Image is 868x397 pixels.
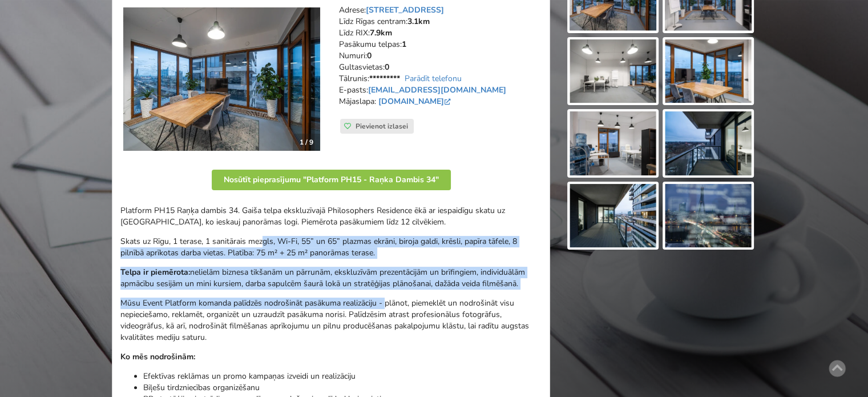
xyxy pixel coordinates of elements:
li: Efektīvas reklāmas un promo kampaņas izveidi un realizāciju [143,371,542,382]
a: [STREET_ADDRESS] [366,5,444,15]
button: Nosūtīt pieprasījumu "Platform PH15 - Raņka Dambis 34" [212,170,451,190]
a: [EMAIL_ADDRESS][DOMAIN_NAME] [368,85,506,95]
strong: 1 [402,39,406,50]
strong: 0 [385,62,389,73]
strong: 0 [367,50,372,61]
p: Platform PH15 Raņķa dambis 34. Gaiša telpa ekskluzīvajā Philosophers Residence ēkā ar iespaidīgu ... [120,205,542,228]
img: Platform PH15 - Raņka Dambis 34 | Rīga | Pasākumu vieta - galerijas bilde [665,184,752,248]
span: Pievienot izlasei [356,122,408,131]
img: Platform PH15 - Raņka Dambis 34 | Rīga | Pasākumu vieta - galerijas bilde [570,184,656,248]
p: nelielām biznesa tikšanām un pārrunām, ekskluzīvām prezentācijām un brīfingiem, individuālām apmā... [120,267,542,290]
li: Biļešu tirdzniecības organizēšanu [143,382,542,394]
a: [DOMAIN_NAME] [378,96,453,107]
strong: 3.1km [407,16,430,27]
strong: Telpa ir piemērota: [120,267,190,278]
img: Platform PH15 - Raņka Dambis 34 | Rīga | Pasākumu vieta - galerijas bilde [665,39,752,103]
img: Platform PH15 - Raņka Dambis 34 | Rīga | Pasākumu vieta - galerijas bilde [570,111,656,175]
img: Platform PH15 - Raņka Dambis 34 | Rīga | Pasākumu vieta - galerijas bilde [665,111,752,175]
p: Skats uz Rīgu, 1 terase, 1 sanitārais mezgls, Wi-Fi, 55” un 65” plazmas ekrāni, biroja galdi, krē... [120,236,542,259]
a: Neierastas vietas | Rīga | Platform PH15 - Raņka Dambis 34 1 / 9 [123,7,321,151]
img: Platform PH15 - Raņka Dambis 34 | Rīga | Pasākumu vieta - galerijas bilde [570,39,656,103]
div: 1 / 9 [293,134,320,151]
p: Mūsu Event Platform komanda palīdzēs nodrošināt pasākuma realizāciju - plānot, piemeklēt un nodro... [120,298,542,343]
a: Parādīt telefonu [405,73,462,84]
address: Adrese: Līdz Rīgas centram: Līdz RIX: Pasākumu telpas: Numuri: Gultasvietas: Tālrunis: E-pasts: M... [339,5,542,119]
img: Neierastas vietas | Rīga | Platform PH15 - Raņka Dambis 34 [123,7,321,151]
strong: Ko mēs nodrošinām: [120,351,195,362]
strong: 7.9km [370,27,392,38]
